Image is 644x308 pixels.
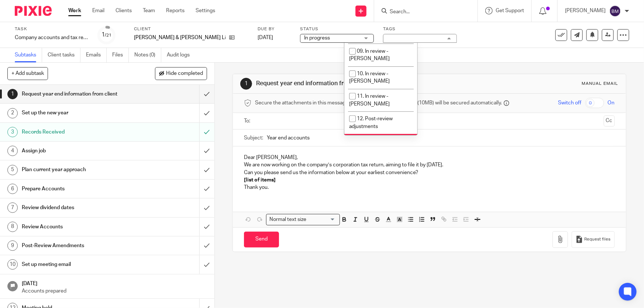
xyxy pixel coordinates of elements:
[258,26,291,32] label: Due by
[244,134,263,142] label: Subject:
[22,287,207,295] p: Accounts prepared
[22,89,135,100] h1: Request year end information from client
[143,7,155,14] a: Team
[7,67,48,80] button: + Add subtask
[22,240,135,251] h1: Post-Review Amendments
[68,7,81,14] a: Work
[86,48,107,62] a: Emails
[15,6,52,16] img: Pixie
[116,7,132,14] a: Clients
[7,203,18,213] div: 7
[7,184,18,194] div: 6
[349,116,393,129] span: 12. Post-review adjustments
[196,7,215,14] a: Settings
[496,8,524,13] span: Get Support
[7,89,18,99] div: 1
[7,127,18,137] div: 3
[7,259,18,270] div: 10
[582,81,619,87] div: Manual email
[244,177,276,183] strong: [list of items]
[389,9,455,15] input: Search
[22,107,135,118] h1: Set up the new year
[22,278,207,287] h1: [DATE]
[244,154,614,161] p: Dear [PERSON_NAME],
[7,222,18,232] div: 8
[7,165,18,175] div: 5
[166,7,185,14] a: Reports
[349,49,390,62] span: 09. In review - [PERSON_NAME]
[268,216,308,224] span: Normal text size
[266,214,340,225] div: Search for option
[255,99,502,107] span: Secure the attachments in this message. Files exceeding the size limit (10MB) will be secured aut...
[22,259,135,270] h1: Set up meeting email
[244,184,614,191] p: Thank you.
[22,183,135,194] h1: Prepare Accounts
[134,48,161,62] a: Notes (0)
[309,216,335,224] input: Search for option
[7,108,18,118] div: 2
[15,34,89,41] div: Company accounts and tax return
[304,35,330,41] span: In progress
[604,115,615,127] button: Cc
[22,145,135,156] h1: Assign job
[15,26,89,32] label: Task
[22,127,135,138] h1: Records Received
[244,161,614,169] p: We are now working on the company’s corporation tax return, aiming to file it by [DATE].
[7,240,18,251] div: 9
[92,7,104,14] a: Email
[22,221,135,232] h1: Review Accounts
[565,7,606,14] p: [PERSON_NAME]
[48,48,80,62] a: Client tasks
[134,34,225,41] p: [PERSON_NAME] & [PERSON_NAME] Limited
[105,33,112,37] small: /21
[22,164,135,175] h1: Plan current year approach
[102,31,112,39] div: 1
[558,99,582,107] span: Switch off
[572,231,614,248] button: Request files
[244,232,279,248] input: Send
[349,71,390,84] span: 10. In review - [PERSON_NAME]
[112,48,129,62] a: Files
[167,48,195,62] a: Audit logs
[15,48,42,62] a: Subtasks
[585,236,611,242] span: Request files
[240,78,252,90] div: 1
[258,35,273,40] span: [DATE]
[22,202,135,213] h1: Review dividend dates
[256,80,445,87] h1: Request year end information from client
[349,94,390,107] span: 11. In review - [PERSON_NAME]
[608,99,615,107] span: On
[7,146,18,156] div: 4
[383,26,457,32] label: Tags
[244,117,252,125] label: To:
[244,169,614,176] p: Can you please send us the information below at your earliest convenience?
[166,71,203,77] span: Hide completed
[155,67,207,80] button: Hide completed
[134,26,248,32] label: Client
[300,26,374,32] label: Status
[609,5,621,17] img: svg%3E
